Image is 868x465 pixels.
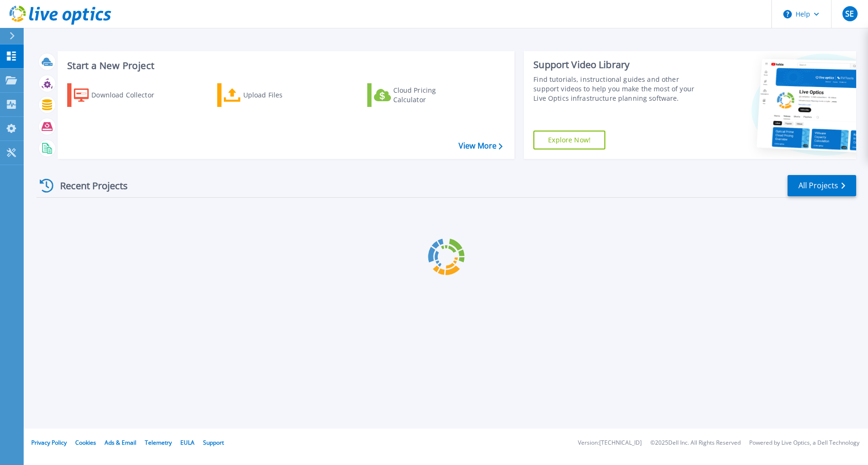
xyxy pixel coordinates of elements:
[217,83,323,107] a: Upload Files
[31,439,67,447] a: Privacy Policy
[533,59,702,71] div: Support Video Library
[749,440,859,446] li: Powered by Live Optics, a Dell Technology
[203,439,224,447] a: Support
[367,83,473,107] a: Cloud Pricing Calculator
[393,86,469,105] div: Cloud Pricing Calculator
[67,61,502,71] h3: Start a New Project
[459,141,503,150] a: View More
[105,439,136,447] a: Ads & Email
[67,83,173,107] a: Download Collector
[36,174,141,197] div: Recent Projects
[145,439,172,447] a: Telemetry
[533,131,605,149] a: Explore Now!
[533,75,702,103] div: Find tutorials, instructional guides and other support videos to help you make the most of your L...
[180,439,195,447] a: EULA
[75,439,96,447] a: Cookies
[243,86,319,105] div: Upload Files
[788,175,856,196] a: All Projects
[650,440,741,446] li: © 2025 Dell Inc. All Rights Reserved
[91,86,167,105] div: Download Collector
[845,10,854,18] span: SE
[578,440,642,446] li: Version: [TECHNICAL_ID]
